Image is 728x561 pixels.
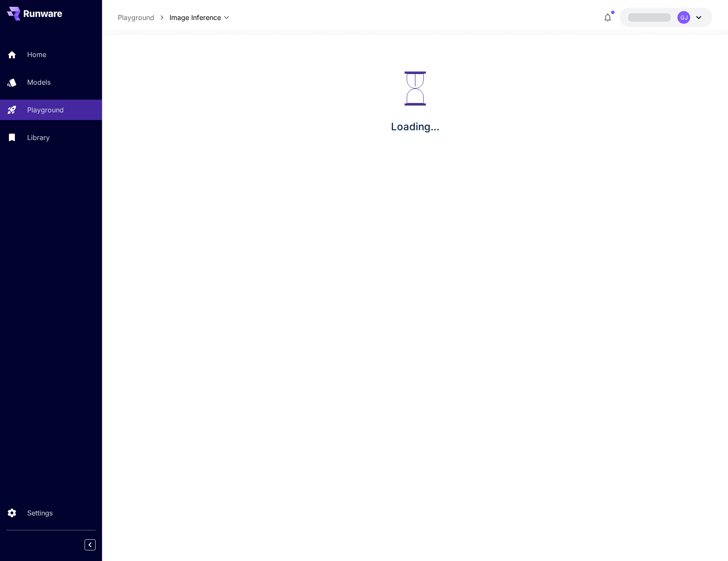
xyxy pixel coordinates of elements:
[27,49,46,60] p: Home
[91,537,102,552] div: Collapse sidebar
[27,105,64,115] p: Playground
[170,12,221,23] span: Image Inference
[27,508,53,518] p: Settings
[85,539,96,550] button: Collapse sidebar
[677,11,690,24] div: GJ
[391,119,439,135] p: Loading...
[27,132,50,143] p: Library
[620,8,712,27] button: GJ
[118,12,170,23] nav: breadcrumb
[118,12,154,23] a: Playground
[27,77,51,87] p: Models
